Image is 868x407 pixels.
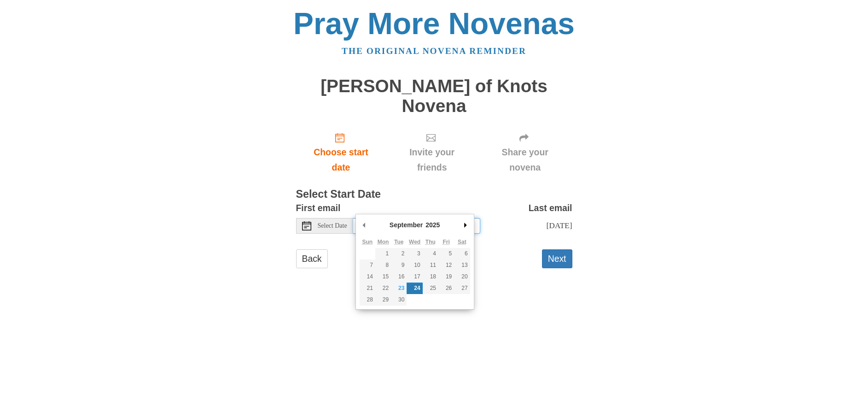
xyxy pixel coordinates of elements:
h3: Select Start Date [296,189,572,201]
button: 27 [454,283,470,294]
button: 10 [407,260,422,271]
button: Next Month [461,218,470,232]
button: 30 [391,294,407,306]
span: Choose start date [305,145,377,175]
button: 6 [454,248,470,260]
button: 14 [360,271,375,283]
button: 2 [391,248,407,260]
button: 17 [407,271,422,283]
a: Pray More Novenas [293,6,575,41]
button: 15 [375,271,391,283]
button: 11 [423,260,438,271]
abbr: Thursday [425,239,436,245]
span: Select Date [318,223,347,229]
button: 29 [375,294,391,306]
button: 19 [438,271,454,283]
button: 28 [360,294,375,306]
input: Use the arrow keys to pick a date [353,218,480,234]
div: September [388,218,424,232]
button: 21 [360,283,375,294]
button: 1 [375,248,391,260]
abbr: Tuesday [394,239,403,245]
button: 13 [454,260,470,271]
button: 23 [391,283,407,294]
button: Previous Month [360,218,369,232]
div: Click "Next" to confirm your start date first. [478,125,572,180]
button: 9 [391,260,407,271]
button: 26 [438,283,454,294]
button: 4 [423,248,438,260]
a: Back [296,249,328,268]
label: Last email [529,201,572,216]
span: Invite your friends [395,145,468,175]
abbr: Saturday [458,239,466,245]
button: 25 [423,283,438,294]
button: 8 [375,260,391,271]
a: The original novena reminder [342,46,526,56]
button: 7 [360,260,375,271]
span: Share your novena [487,145,563,175]
button: Next [542,249,572,268]
label: First email [296,201,341,216]
span: [DATE] [546,221,572,230]
button: 16 [391,271,407,283]
button: 20 [454,271,470,283]
a: Choose start date [296,125,386,180]
div: Click "Next" to confirm your start date first. [386,125,478,180]
button: 5 [438,248,454,260]
button: 12 [438,260,454,271]
button: 3 [407,248,422,260]
button: 24 [407,283,422,294]
abbr: Wednesday [409,239,420,245]
div: 2025 [424,218,441,232]
button: 18 [423,271,438,283]
abbr: Monday [378,239,389,245]
abbr: Friday [443,239,449,245]
h1: [PERSON_NAME] of Knots Novena [296,77,572,116]
abbr: Sunday [362,239,373,245]
button: 22 [375,283,391,294]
